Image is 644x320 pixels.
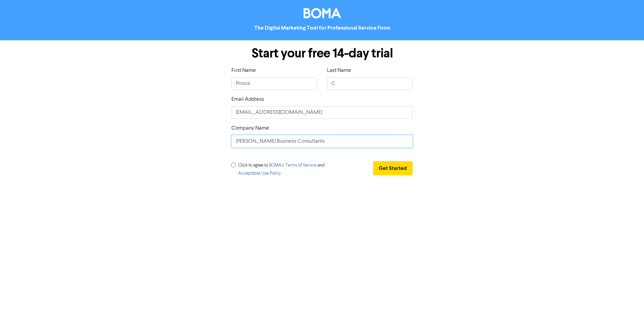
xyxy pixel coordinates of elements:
label: First Name [231,66,256,75]
h1: Start your free 14-day trial [231,46,413,61]
strong: The Digital Marketing Tool for Professional Service Firms [254,25,390,31]
img: BOMA Logo [304,8,341,18]
button: Get Started [373,161,413,175]
a: BOMA’s Terms of Service [269,163,317,168]
a: Acceptable Use Policy [238,171,281,176]
label: Last Name [327,66,351,75]
label: Email Address [231,95,264,103]
span: Click to agree to and [238,163,325,176]
iframe: Chat Widget [560,247,644,320]
label: Company Name [231,124,269,132]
